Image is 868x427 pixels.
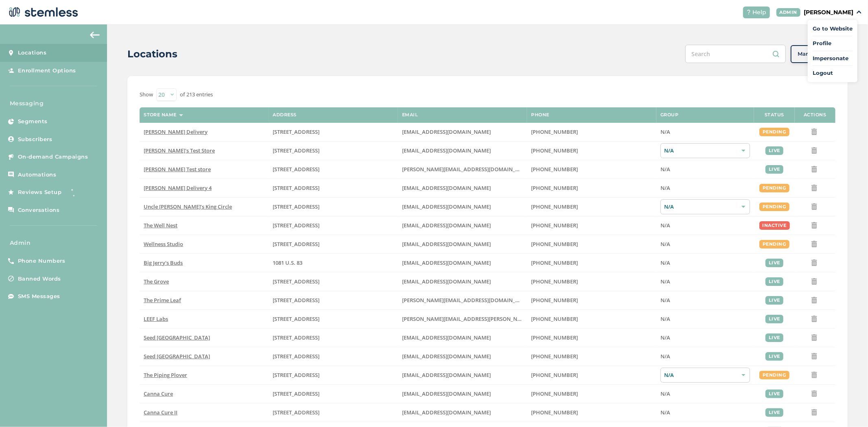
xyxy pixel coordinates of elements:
[660,297,750,304] label: N/A
[18,292,60,301] span: SMS Messages
[776,8,801,17] div: ADMIN
[144,129,265,135] label: Hazel Delivery
[531,222,578,229] span: [PHONE_NUMBER]
[273,334,394,341] label: 553 Congress Street
[402,297,523,304] label: john@theprimeleaf.com
[531,203,578,210] span: [PHONE_NUMBER]
[531,129,652,135] label: (818) 561-0790
[685,45,786,63] input: Search
[531,184,578,192] span: [PHONE_NUMBER]
[531,353,578,360] span: [PHONE_NUMBER]
[531,390,652,397] label: (580) 280-2262
[402,334,523,341] label: team@seedyourhead.com
[144,334,265,341] label: Seed Portland
[144,390,173,397] span: Canna Cure
[144,409,177,416] span: Canna Cure II
[273,166,394,173] label: 5241 Center Boulevard
[660,241,750,248] label: N/A
[531,166,652,173] label: (503) 332-4545
[144,222,177,229] span: The Well Nest
[765,165,783,174] div: live
[68,184,84,200] img: glitter-stars-b7820f95.gif
[273,409,394,416] label: 1023 East 6th Avenue
[18,257,66,265] span: Phone Numbers
[402,128,491,135] span: [EMAIL_ADDRESS][DOMAIN_NAME]
[144,166,211,173] span: [PERSON_NAME] Test store
[531,147,652,154] label: (503) 804-9208
[660,390,750,397] label: N/A
[660,166,750,173] label: N/A
[144,278,169,285] span: The Grove
[765,296,783,305] div: live
[144,334,210,341] span: Seed [GEOGRAPHIC_DATA]
[660,353,750,360] label: N/A
[402,278,491,285] span: [EMAIL_ADDRESS][DOMAIN_NAME]
[765,277,783,286] div: live
[144,147,265,154] label: Brian's Test Store
[660,112,679,118] label: Group
[531,409,652,416] label: (405) 338-9112
[765,352,783,361] div: live
[273,222,394,229] label: 1005 4th Avenue
[273,259,303,266] span: 1081 U.S. 83
[402,222,523,229] label: vmrobins@gmail.com
[273,185,394,192] label: 17523 Ventura Boulevard
[273,222,320,229] span: [STREET_ADDRESS]
[402,185,523,192] label: arman91488@gmail.com
[144,203,232,210] span: Uncle [PERSON_NAME]’s King Circle
[660,334,750,341] label: N/A
[531,259,578,266] span: [PHONE_NUMBER]
[144,259,183,266] span: Big Jerry's Buds
[18,171,57,179] span: Automations
[402,184,491,192] span: [EMAIL_ADDRESS][DOMAIN_NAME]
[402,241,523,248] label: vmrobins@gmail.com
[7,4,78,20] img: logo-dark-0685b13c.svg
[273,147,394,154] label: 123 East Main Street
[273,112,297,118] label: Address
[857,11,861,14] img: icon_down-arrow-small-66adaf34.svg
[765,112,784,118] label: Status
[402,240,491,248] span: [EMAIL_ADDRESS][DOMAIN_NAME]
[402,390,523,397] label: info@shopcannacure.com
[531,240,578,248] span: [PHONE_NUMBER]
[402,296,532,304] span: [PERSON_NAME][EMAIL_ADDRESS][DOMAIN_NAME]
[273,203,394,210] label: 209 King Circle
[531,222,652,229] label: (269) 929-8463
[144,353,210,360] span: Seed [GEOGRAPHIC_DATA]
[759,184,789,192] div: pending
[144,316,265,322] label: LEEF Labs
[402,390,491,397] span: [EMAIL_ADDRESS][DOMAIN_NAME]
[402,203,491,210] span: [EMAIL_ADDRESS][DOMAIN_NAME]
[813,39,853,48] a: Profile
[660,368,750,383] div: N/A
[273,296,320,304] span: [STREET_ADDRESS]
[531,259,652,266] label: (580) 539-1118
[144,296,181,304] span: The Prime Leaf
[531,296,578,304] span: [PHONE_NUMBER]
[660,199,750,214] div: N/A
[18,188,62,196] span: Reviews Setup
[765,333,783,342] div: live
[18,206,60,214] span: Conversations
[660,259,750,266] label: N/A
[813,69,853,77] a: Logout
[765,390,783,398] div: live
[127,47,177,61] h2: Locations
[273,353,394,360] label: 401 Centre Street
[18,153,88,161] span: On-demand Campaigns
[273,315,320,322] span: [STREET_ADDRESS]
[273,129,394,135] label: 17523 Ventura Boulevard
[144,147,215,154] span: [PERSON_NAME]'s Test Store
[180,91,213,99] label: of 213 entries
[531,166,578,173] span: [PHONE_NUMBER]
[144,241,265,248] label: Wellness Studio
[813,25,853,33] a: Go to Website
[765,315,783,323] div: live
[273,203,320,210] span: [STREET_ADDRESS]
[273,390,320,397] span: [STREET_ADDRESS]
[402,409,491,416] span: [EMAIL_ADDRESS][DOMAIN_NAME]
[402,203,523,210] label: christian@uncleherbsak.com
[140,91,153,99] label: Show
[273,240,320,248] span: [STREET_ADDRESS]
[144,390,265,397] label: Canna Cure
